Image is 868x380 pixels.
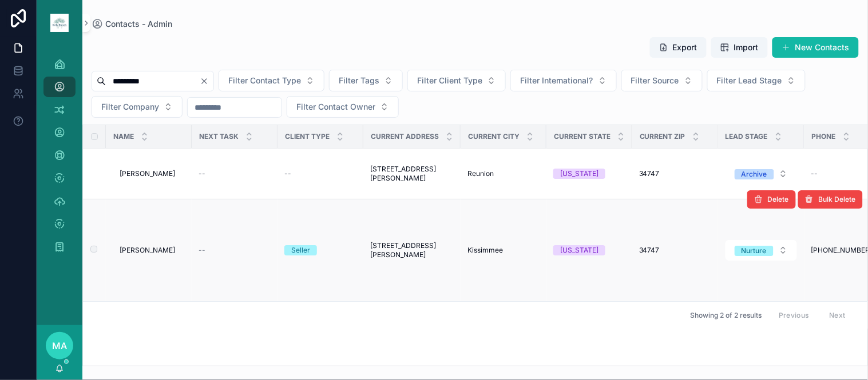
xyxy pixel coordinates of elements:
span: Current Address [371,132,439,141]
span: Kissimmee [467,246,503,255]
a: [US_STATE] [553,169,625,179]
span: -- [199,169,205,178]
button: Export [650,37,707,58]
button: Select Button [219,70,324,91]
img: App logo [50,14,69,32]
a: [PERSON_NAME] [120,246,185,255]
button: Import [711,37,768,58]
div: [US_STATE] [560,169,599,179]
span: Filter Client Type [417,75,482,86]
span: 34747 [639,169,660,178]
span: Filter Company [101,101,159,113]
button: Clear [200,77,213,86]
span: Contacts - Admin [105,18,172,30]
button: Delete [747,190,796,209]
a: Select Button [725,239,798,261]
span: [PERSON_NAME] [120,246,175,255]
span: [PERSON_NAME] [120,169,175,178]
button: Select Button [726,240,797,261]
span: Filter Lead Stage [717,75,782,86]
span: Current Zip [640,132,685,141]
span: Filter Contact Owner [296,101,375,113]
div: Seller [291,245,310,255]
span: Delete [768,195,789,204]
span: Filter International? [520,75,593,86]
a: [US_STATE] [553,245,625,255]
span: Current City [468,132,520,141]
button: Select Button [92,96,183,118]
a: Seller [284,245,356,255]
a: 34747 [639,169,711,178]
a: Reunion [467,169,540,178]
button: Select Button [707,70,806,91]
a: -- [199,246,271,255]
span: MA [52,339,67,353]
div: scrollable content [37,46,82,272]
button: New Contacts [772,37,859,58]
span: Next Task [199,132,239,141]
div: [US_STATE] [560,245,599,255]
span: Showing 2 of 2 results [690,311,762,320]
span: Filter Source [631,75,679,86]
span: Import [734,42,759,53]
span: 34747 [639,246,660,255]
a: Kissimmee [467,246,540,255]
a: Contacts - Admin [92,18,172,30]
div: Nurture [742,246,767,256]
button: Select Button [287,96,399,118]
span: Filter Tags [339,75,379,86]
button: Select Button [726,163,797,184]
button: Bulk Delete [798,190,863,209]
span: Current State [554,132,611,141]
span: Filter Contact Type [228,75,301,86]
a: 34747 [639,246,711,255]
span: -- [284,169,291,178]
a: [PERSON_NAME] [120,169,185,178]
span: -- [199,246,205,255]
span: Client Type [285,132,330,141]
a: [STREET_ADDRESS][PERSON_NAME] [370,241,454,259]
a: Select Button [725,163,798,185]
span: Lead Stage [726,132,768,141]
a: -- [199,169,271,178]
span: Name [113,132,134,141]
button: Select Button [329,70,403,91]
a: [STREET_ADDRESS][PERSON_NAME] [370,165,454,183]
button: Select Button [510,70,617,91]
button: Select Button [407,70,506,91]
span: Phone [812,132,836,141]
span: Bulk Delete [819,195,856,204]
a: -- [284,169,356,178]
span: Reunion [467,169,494,178]
div: Archive [742,169,767,179]
button: Select Button [621,70,703,91]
